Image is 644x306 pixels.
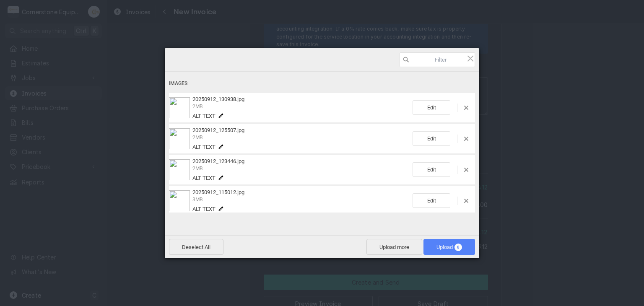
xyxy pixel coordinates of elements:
div: 20250912_123446.jpg [190,158,413,181]
span: 2MB [192,135,203,140]
img: fd1682e2-508f-49f8-9db2-4a6ca4c4302c [169,159,190,180]
span: Upload more [366,239,422,255]
span: 3MB [192,197,203,202]
span: Upload [436,244,462,250]
input: Filter [400,52,475,67]
span: Alt text [192,113,216,119]
span: Edit [413,100,450,115]
span: Alt text [192,144,216,150]
span: 20250912_125507.jpg [192,127,244,133]
span: Alt text [192,206,216,212]
span: Upload8 [423,239,475,255]
span: Edit [413,193,450,208]
span: Click here or hit ESC to close picker [466,54,475,63]
div: Images [169,76,475,91]
span: Deselect All [169,239,223,255]
span: Alt text [192,175,216,181]
span: 20250912_123446.jpg [192,158,244,164]
img: 67ad9874-49ba-487f-b9fb-4586c1cb88fa [169,128,190,149]
span: Edit [413,162,450,177]
img: fa2ea111-a497-4e8f-b43a-e45348e770fc [169,190,190,211]
img: 76741ff4-a750-48f3-9125-042641ad774b [169,97,190,118]
span: 20250912_115012.jpg [192,189,244,195]
div: 20250912_130938.jpg [190,96,413,119]
div: 20250912_125507.jpg [190,127,413,150]
span: 8 [454,244,462,251]
span: 20250912_130938.jpg [192,96,244,102]
span: 2MB [192,166,203,171]
span: Edit [413,131,450,146]
span: 2MB [192,104,203,109]
div: 20250912_115012.jpg [190,189,413,212]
